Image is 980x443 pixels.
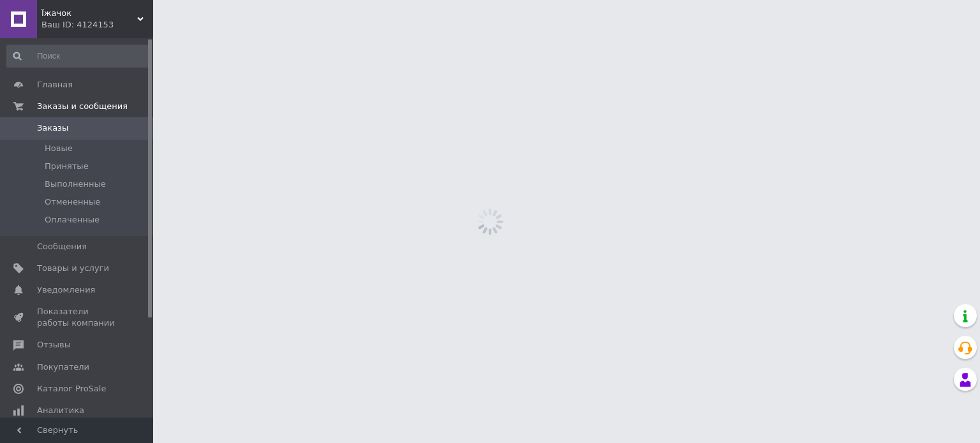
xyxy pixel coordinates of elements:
[41,19,153,31] div: Ваш ID: 4124153
[37,339,71,351] span: Отзывы
[37,79,73,91] span: Главная
[37,361,89,373] span: Покупатели
[45,214,100,226] span: Оплаченные
[37,241,87,252] span: Сообщения
[37,284,95,296] span: Уведомления
[45,161,89,172] span: Принятые
[37,383,106,395] span: Каталог ProSale
[37,122,68,134] span: Заказы
[37,405,84,416] span: Аналитика
[41,8,137,19] span: Їжачок
[37,306,118,329] span: Показатели работы компании
[45,178,106,190] span: Выполненные
[45,196,100,208] span: Отмененные
[45,143,73,154] span: Новые
[37,263,109,274] span: Товары и услуги
[37,101,128,112] span: Заказы и сообщения
[6,45,151,68] input: Поиск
